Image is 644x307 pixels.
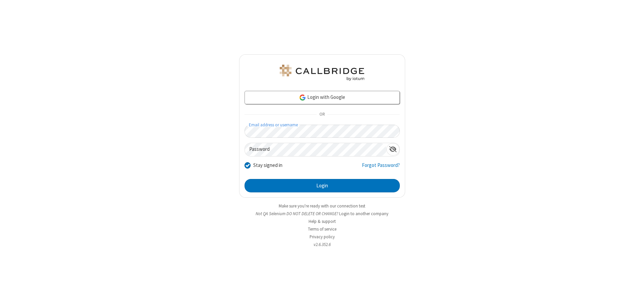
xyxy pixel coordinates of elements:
input: Password [245,143,386,156]
a: Terms of service [308,226,336,232]
input: Email address or username [245,125,400,138]
a: Make sure you're ready with our connection test [279,203,365,209]
div: Show password [386,143,399,156]
label: Stay signed in [253,162,282,169]
a: Forgot Password? [362,162,400,174]
li: Not QA Selenium DO NOT DELETE OR CHANGE? [239,210,405,217]
a: Login with Google [245,91,400,104]
a: Help & support [309,219,336,224]
li: v2.6.352.6 [239,241,405,248]
img: google-icon.png [299,94,306,101]
span: OR [317,110,327,119]
button: Login to another company [339,210,388,217]
a: Privacy policy [310,234,335,240]
button: Login [245,179,400,192]
img: QA Selenium DO NOT DELETE OR CHANGE [278,65,366,81]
